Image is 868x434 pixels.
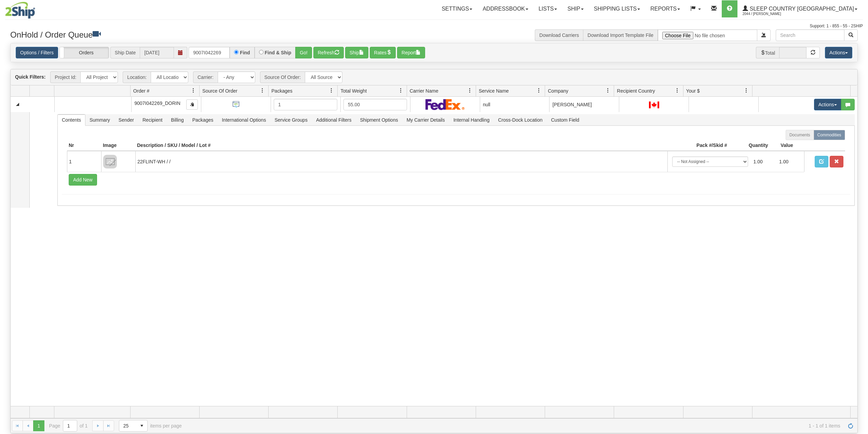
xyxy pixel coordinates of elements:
a: Your $ filter column settings [741,85,752,96]
button: Actions [825,47,852,58]
input: Search [776,29,844,41]
a: Source Of Order filter column settings [257,85,268,96]
button: Rates [370,47,396,58]
img: 8DAB37Fk3hKpn3AAAAAElFTkSuQmCC [103,155,117,168]
span: Carrier: [193,71,218,83]
span: 2044 / [PERSON_NAME] [743,11,794,17]
a: Recipient Country filter column settings [672,85,683,96]
span: Project Id: [50,71,80,83]
button: Actions [814,99,841,110]
th: Pack #/Skid # [667,140,729,151]
a: Carrier Name filter column settings [464,85,476,96]
a: Options / Filters [16,47,58,58]
span: Total [756,47,779,58]
input: Import [658,29,757,41]
span: Page sizes drop down [119,420,148,432]
th: Nr [67,140,101,151]
span: items per page [119,420,182,432]
a: Lists [533,0,562,17]
span: Service Name [479,87,509,94]
span: 9007I042269_DORIN [134,100,180,106]
a: Settings [436,0,477,17]
span: 1 - 1 of 1 items [191,423,840,429]
span: Packages [188,114,217,125]
label: Documents [786,130,814,140]
span: Your $ [686,87,700,94]
a: Collapse [13,100,22,109]
button: Report [397,47,425,58]
span: Cross-Dock Location [494,114,547,125]
span: Billing [167,114,188,125]
iframe: chat widget [852,182,867,252]
a: Ship [562,0,588,17]
span: Location: [123,71,151,83]
button: Refresh [313,47,344,58]
span: Recipient [138,114,166,125]
div: grid toolbar [11,69,857,85]
th: Quantity [729,140,770,151]
span: Source Of Order [202,87,238,94]
span: Sender [114,114,138,125]
a: Download Carriers [539,32,579,38]
span: Company [548,87,568,94]
span: Internal Handling [449,114,494,125]
a: Order # filter column settings [188,85,199,96]
a: Download Import Template File [587,32,653,38]
span: Total Weight [340,87,367,94]
td: null [480,97,550,112]
span: Summary [85,114,114,125]
label: Find [240,50,250,55]
a: Shipping lists [589,0,645,17]
img: API [230,99,242,110]
span: Contents [58,114,85,125]
span: Recipient Country [617,87,655,94]
span: My Carrier Details [403,114,449,125]
td: 1.00 [751,154,777,169]
span: Service Groups [270,114,311,125]
a: Service Name filter column settings [533,85,545,96]
button: Add New [69,174,97,186]
label: Commodities [814,130,845,140]
label: Quick Filters: [15,73,45,80]
a: Sleep Country [GEOGRAPHIC_DATA] 2044 / [PERSON_NAME] [737,0,863,17]
button: Ship [345,47,368,58]
button: Go! [295,47,312,58]
td: [PERSON_NAME] [549,97,619,112]
th: Image [101,140,135,151]
span: Order # [133,87,149,94]
td: 1.00 [776,154,802,169]
label: Orders [60,47,109,58]
h3: OnHold / Order Queue [10,29,429,39]
input: Page 1 [63,420,77,431]
td: 22FLINT-WH / / [135,151,667,172]
span: Additional Filters [312,114,356,125]
span: 25 [123,422,132,429]
span: Shipment Options [356,114,402,125]
a: Reports [645,0,685,17]
img: FedEx Express® [425,99,465,110]
th: Description / SKU / Model / Lot # [135,140,667,151]
span: International Options [218,114,270,125]
span: Sleep Country [GEOGRAPHIC_DATA] [748,6,854,12]
img: CA [649,101,659,108]
span: Page 1 [33,420,44,431]
span: Page of 1 [49,420,88,432]
span: Custom Field [547,114,583,125]
span: Source Of Order: [260,71,305,83]
input: Order # [189,47,230,58]
img: logo2044.jpg [5,2,35,19]
div: Support: 1 - 855 - 55 - 2SHIP [5,23,863,29]
a: Total Weight filter column settings [395,85,407,96]
span: Carrier Name [410,87,438,94]
button: Search [844,29,858,41]
button: Copy to clipboard [186,99,198,110]
a: Packages filter column settings [326,85,337,96]
label: Find & Ship [265,50,291,55]
span: select [136,420,147,431]
span: Packages [271,87,292,94]
a: Company filter column settings [602,85,614,96]
span: Ship Date [110,47,140,58]
a: Refresh [845,420,856,431]
a: Addressbook [477,0,533,17]
td: 1 [67,151,101,172]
